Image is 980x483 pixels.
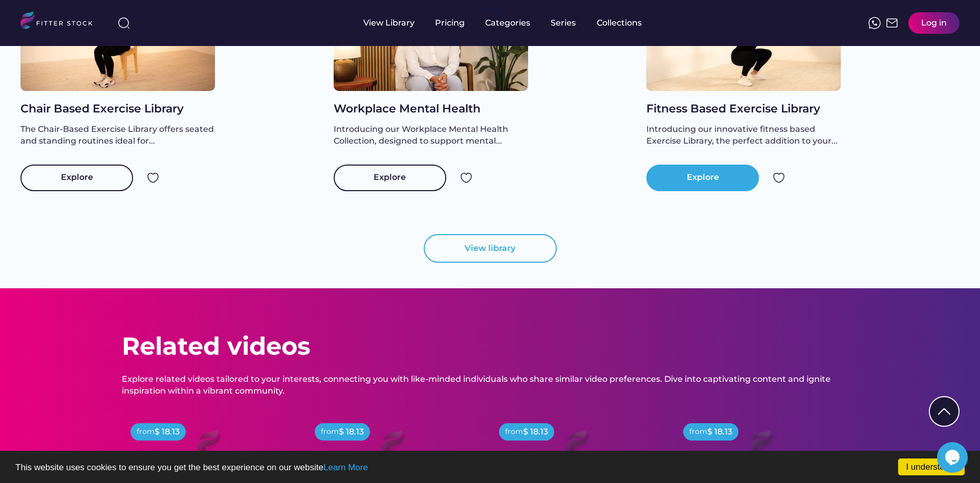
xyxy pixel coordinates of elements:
div: from [505,427,523,437]
div: fvck [485,5,498,15]
div: Explore [61,172,93,184]
img: LOGO.svg [20,11,101,32]
div: Categories [485,17,530,29]
img: Group%201000002324.svg [460,172,472,184]
img: search-normal%203.svg [118,17,130,29]
div: Log in [921,17,947,29]
div: Explore [374,172,406,184]
div: Workplace Mental Health [334,101,528,117]
div: Related videos [122,329,310,363]
div: Pricing [435,17,465,29]
div: from [321,427,339,437]
div: Fitness Based Exercise Library [646,101,841,117]
a: I understand! [898,458,965,475]
div: Series [551,17,576,29]
img: Frame%2051.svg [886,17,898,29]
div: Introducing our Workplace Mental Health Collection, designed to support mental... [334,124,528,147]
div: Chair Based Exercise Library [20,101,215,117]
div: Explore [687,172,719,184]
button: View library [424,234,557,263]
div: View Library [363,17,415,29]
div: Explore related videos tailored to your interests, connecting you with like-minded individuals wh... [122,374,859,397]
p: This website uses cookies to ensure you get the best experience on our website [15,463,965,472]
img: meteor-icons_whatsapp%20%281%29.svg [868,17,881,29]
img: Group%201000002324.svg [773,172,785,184]
div: from [689,427,707,437]
img: Group%201000002324.svg [147,172,159,184]
a: Learn More [323,463,368,472]
iframe: chat widget [937,442,970,473]
div: The Chair-Based Exercise Library offers seated and standing routines ideal for... [20,124,215,147]
div: Collections [597,17,642,29]
div: Introducing our innovative fitness based Exercise Library, the perfect addition to your... [646,124,841,147]
img: Group%201000002322%20%281%29.svg [930,397,959,426]
div: from [137,427,155,437]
